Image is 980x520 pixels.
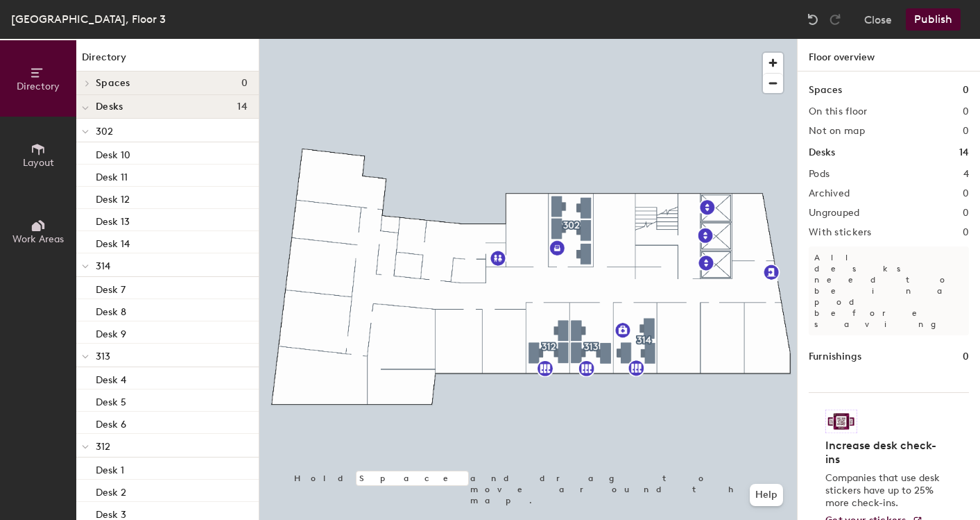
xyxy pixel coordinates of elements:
span: Directory [17,81,60,92]
button: Close [864,8,892,31]
p: All desks need to be in a pod before saving [809,246,969,335]
h1: Spaces [809,83,842,98]
button: Publish [906,8,961,31]
h1: Furnishings [809,349,861,364]
h2: Not on map [809,126,865,137]
button: Help [750,484,783,506]
h1: Floor overview [798,39,980,72]
span: Layout [23,157,54,169]
p: Companies that use desk stickers have up to 25% more check-ins. [825,472,944,510]
h2: On this floor [809,106,868,117]
h2: Ungrouped [809,208,860,219]
span: 312 [96,441,110,453]
h1: 0 [963,83,969,98]
p: Desk 14 [96,234,130,250]
span: Desks [96,101,123,112]
img: Sticker logo [825,410,857,433]
span: Work Areas [12,233,64,245]
span: Spaces [96,78,130,89]
h2: 4 [963,169,969,180]
img: Redo [828,12,842,26]
p: Desk 5 [96,392,126,408]
div: [GEOGRAPHIC_DATA], Floor 3 [11,10,166,28]
h2: Archived [809,188,850,199]
p: Desk 10 [96,145,130,161]
p: Desk 7 [96,280,126,296]
p: Desk 9 [96,324,126,340]
h2: 0 [963,227,969,238]
h2: Pods [809,169,829,180]
h2: 0 [963,106,969,117]
p: Desk 2 [96,483,126,498]
img: Undo [806,12,820,26]
p: Desk 12 [96,190,130,206]
p: Desk 13 [96,212,130,228]
span: 313 [96,351,110,362]
p: Desk 1 [96,460,124,476]
h2: 0 [963,208,969,219]
span: 0 [241,78,248,89]
h1: 14 [959,145,969,160]
h1: Directory [76,50,259,72]
h2: 0 [963,126,969,137]
p: Desk 11 [96,167,128,183]
h4: Increase desk check-ins [825,439,944,467]
h2: 0 [963,188,969,199]
h1: Desks [809,145,835,160]
p: Desk 8 [96,302,126,318]
span: 302 [96,126,113,137]
h2: With stickers [809,227,872,238]
span: 14 [237,101,248,112]
p: Desk 6 [96,414,126,430]
h1: 0 [963,349,969,364]
span: 314 [96,260,110,272]
p: Desk 4 [96,370,126,386]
